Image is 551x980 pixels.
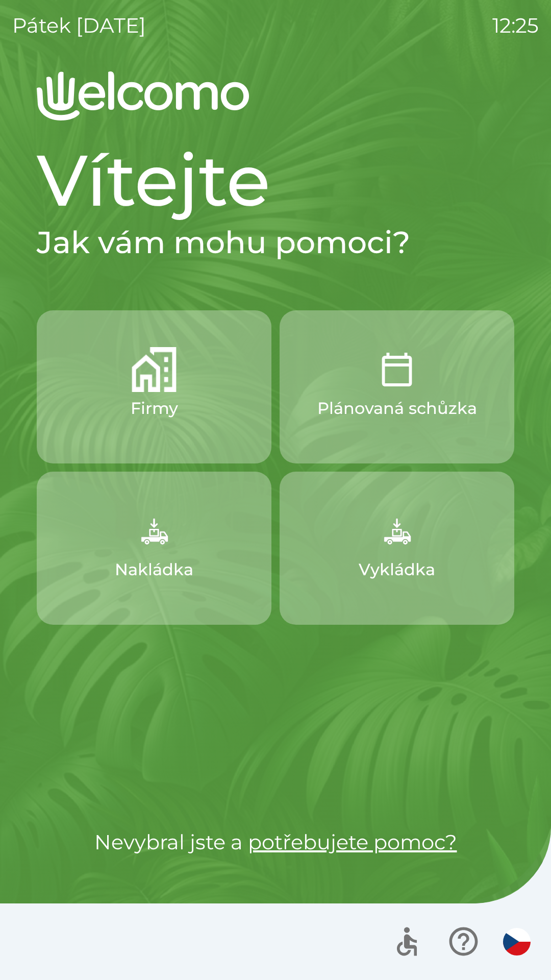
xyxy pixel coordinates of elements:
[37,71,514,120] img: Logo
[12,10,146,41] p: pátek [DATE]
[374,347,419,392] img: 8604b6e8-2b92-4852-858d-af93d6db5933.png
[280,472,514,625] button: Vykládka
[132,347,177,392] img: 122be468-0449-4234-a4e4-f2ffd399f15f.png
[37,472,271,625] button: Nakládka
[115,557,193,582] p: Nakládka
[131,396,178,421] p: Firmy
[374,508,419,553] img: 704c4644-117f-4429-9160-065010197bca.png
[132,508,177,553] img: f13ba18a-b211-450c-abe6-f0da78179e0f.png
[37,137,514,224] h1: Vítejte
[317,396,477,421] p: Plánovaná schůzka
[37,310,271,463] button: Firmy
[503,928,531,955] img: cs flag
[248,829,457,854] a: potřebujete pomoc?
[37,827,514,857] p: Nevybral jste a
[359,557,435,582] p: Vykládka
[280,310,514,463] button: Plánovaná schůzka
[492,10,539,41] p: 12:25
[37,224,514,261] h2: Jak vám mohu pomoci?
